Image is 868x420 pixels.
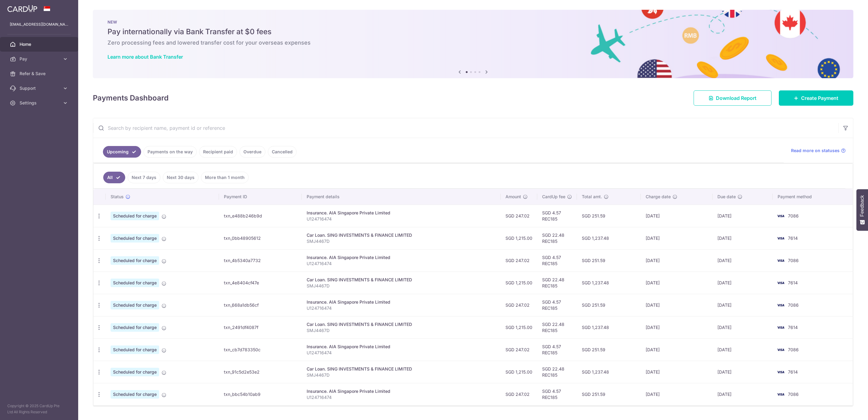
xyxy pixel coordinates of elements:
[201,172,249,183] a: More than 1 month
[775,257,787,264] img: Bank Card
[199,146,237,158] a: Recipient paid
[713,383,773,405] td: [DATE]
[577,383,641,405] td: SGD 251.59
[20,85,60,91] span: Support
[641,316,713,338] td: [DATE]
[788,347,799,352] span: 7086
[505,194,521,200] span: Amount
[501,205,537,227] td: SGD 247.02
[577,205,641,227] td: SGD 251.59
[788,369,798,374] span: 7614
[641,294,713,316] td: [DATE]
[144,146,197,158] a: Payments on the way
[775,346,787,353] img: Bank Card
[775,368,787,376] img: Bank Card
[163,172,199,183] a: Next 30 days
[773,189,853,205] th: Payment method
[111,390,159,399] span: Scheduled for charge
[537,383,577,405] td: SGD 4.57 REC185
[775,324,787,331] img: Bank Card
[537,249,577,272] td: SGD 4.57 REC185
[111,234,159,243] span: Scheduled for charge
[108,39,839,46] h6: Zero processing fees and lowered transfer cost for your overseas expenses
[307,261,496,267] p: U124716474
[641,338,713,361] td: [DATE]
[307,254,496,261] div: Insurance. AIA Singapore Private Limited
[713,338,773,361] td: [DATE]
[537,338,577,361] td: SGD 4.57 REC185
[268,146,297,158] a: Cancelled
[775,279,787,287] img: Bank Card
[239,146,265,158] a: Overdue
[577,272,641,294] td: SGD 1,237.48
[577,361,641,383] td: SGD 1,237.48
[713,361,773,383] td: [DATE]
[537,316,577,338] td: SGD 22.48 REC185
[307,366,496,372] div: Car Loan. SING INVESTMENTS & FINANCE LIMITED
[307,216,496,222] p: U124716474
[646,194,671,200] span: Charge date
[577,316,641,338] td: SGD 1,237.48
[501,361,537,383] td: SGD 1,215.00
[501,272,537,294] td: SGD 1,215.00
[788,302,799,308] span: 7086
[307,350,496,356] p: U124716474
[788,392,799,397] span: 7086
[582,194,602,200] span: Total amt.
[641,227,713,249] td: [DATE]
[219,227,302,249] td: txn_0bb48905612
[694,90,771,106] a: Download Report
[219,189,302,205] th: Payment ID
[302,189,501,205] th: Payment details
[103,172,125,183] a: All
[108,27,839,37] h5: Pay internationally via Bank Transfer at $0 fees
[779,90,853,106] a: Create Payment
[713,205,773,227] td: [DATE]
[788,280,798,285] span: 7614
[537,272,577,294] td: SGD 22.48 REC185
[537,227,577,249] td: SGD 22.48 REC185
[219,205,302,227] td: txn_e488b246b9d
[641,383,713,405] td: [DATE]
[775,235,787,242] img: Bank Card
[93,93,169,104] h4: Payments Dashboard
[775,391,787,398] img: Bank Card
[10,21,68,27] p: [EMAIL_ADDRESS][DOMAIN_NAME]
[542,194,565,200] span: CardUp fee
[577,249,641,272] td: SGD 251.59
[501,383,537,405] td: SGD 247.02
[111,279,159,287] span: Scheduled for charge
[111,194,124,200] span: Status
[307,321,496,327] div: Car Loan. SING INVESTMENTS & FINANCE LIMITED
[307,344,496,350] div: Insurance. AIA Singapore Private Limited
[788,236,798,241] span: 7614
[307,327,496,334] p: SMJ4467D
[128,172,160,183] a: Next 7 days
[219,338,302,361] td: txn_cb7d783350c
[111,212,159,220] span: Scheduled for charge
[20,41,60,47] span: Home
[219,316,302,338] td: txn_2491df4087f
[788,258,799,263] span: 7086
[717,194,736,200] span: Due date
[20,100,60,106] span: Settings
[20,56,60,62] span: Pay
[577,338,641,361] td: SGD 251.59
[641,272,713,294] td: [DATE]
[537,294,577,316] td: SGD 4.57 REC185
[501,338,537,361] td: SGD 247.02
[103,146,141,158] a: Upcoming
[641,361,713,383] td: [DATE]
[111,256,159,265] span: Scheduled for charge
[111,323,159,332] span: Scheduled for charge
[775,212,787,220] img: Bank Card
[791,148,846,154] a: Read more on statuses
[537,361,577,383] td: SGD 22.48 REC185
[537,205,577,227] td: SGD 4.57 REC185
[307,372,496,378] p: SMJ4467D
[501,249,537,272] td: SGD 247.02
[7,5,37,12] img: CardUp
[713,294,773,316] td: [DATE]
[307,394,496,400] p: U124716474
[307,299,496,305] div: Insurance. AIA Singapore Private Limited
